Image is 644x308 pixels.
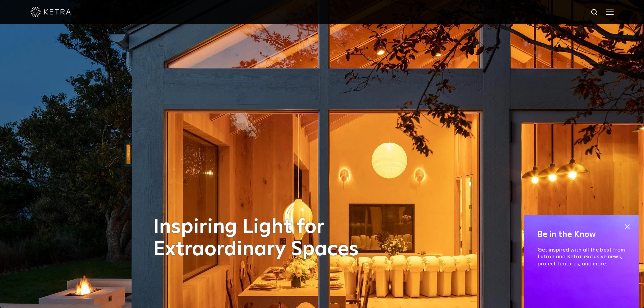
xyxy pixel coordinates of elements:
img: search icon [591,8,599,17]
h1: Inspiring Light for Extraordinary Spaces [153,216,373,261]
h4: Be in the Know [538,228,625,241]
img: ketra-logo-2019-white [30,7,71,17]
p: Get inspired with all the best from Lutron and Ketra: exclusive news, project features, and more. [538,246,625,267]
img: Hamburger%20Nav.svg [606,8,614,15]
